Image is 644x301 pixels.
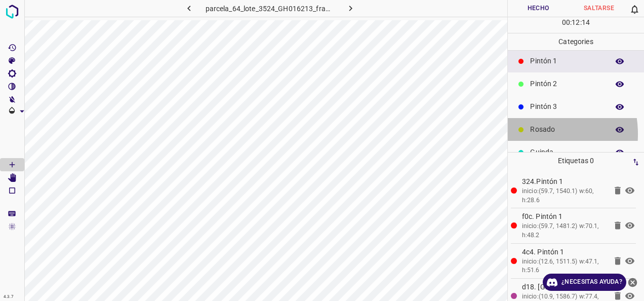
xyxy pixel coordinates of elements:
font: 00 [562,18,570,26]
div: 4.3.7 [1,293,16,301]
p: f0c. Pintón 1 [522,211,607,222]
div: Guinda [508,141,644,164]
p: Pintón 3 [530,101,603,112]
p: Pintón 2 [530,79,603,89]
font: Etiquetas 0 [558,157,594,165]
div: : : [562,17,590,33]
p: Rosado [530,124,603,135]
font: inicio:(59.7, 1540.1) w:60, h:28.6 [522,187,594,204]
p: d18. [GEOGRAPHIC_DATA] [522,282,607,292]
a: ¿Necesitas ayuda? [543,274,626,291]
div: Rosado [508,118,644,141]
font: ¿Necesitas ayuda? [561,277,622,287]
p: Categories [508,33,644,50]
p: 4c4. Pintón 1 [522,247,607,257]
p: 324.Pintón 1 [522,176,607,187]
p: Pintón 1 [530,56,603,66]
font: 12 [572,18,580,26]
font: inicio:(59.7, 1481.2) w:70.1, h:48.2 [522,222,599,239]
p: Guinda [530,147,603,158]
font: 14 [582,18,590,26]
img: logotipo [3,3,21,21]
button: Cerrar Ayuda [626,274,639,291]
h6: parcela_64_lote_3524_GH016213_frame_00218_210910.jpg [206,3,335,17]
div: Pintón 3 [508,95,644,118]
div: Pintón 1 [508,50,644,72]
div: Pintón 2 [508,72,644,95]
font: inicio:(12.6, 1511.5) w:47.1, h:51.6 [522,258,599,274]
